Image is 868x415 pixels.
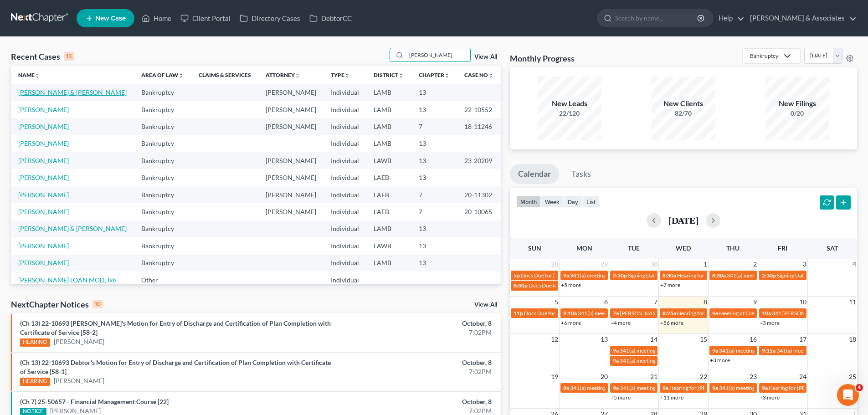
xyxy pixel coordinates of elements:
[613,384,619,391] span: 9a
[11,51,74,62] div: Recent Cases
[600,259,609,270] span: 29
[295,73,300,78] i: unfold_more
[663,272,676,279] span: 8:30a
[340,319,492,328] div: October, 8
[620,384,708,391] span: 341(a) meeting for [PERSON_NAME]
[18,72,40,78] a: Nameunfold_more
[366,255,411,272] td: LAMB
[749,334,758,345] span: 16
[411,255,457,272] td: 13
[324,84,366,101] td: Individual
[324,186,366,203] td: Individual
[324,203,366,220] td: Individual
[561,282,581,288] a: +5 more
[564,195,582,208] button: day
[514,310,523,317] span: 11p
[18,225,127,232] a: [PERSON_NAME] & [PERSON_NAME]
[745,10,857,26] a: [PERSON_NAME] & Associates
[563,164,599,184] a: Tasks
[134,203,191,220] td: Bankruptcy
[411,101,457,118] td: 13
[258,169,324,186] td: [PERSON_NAME]
[20,398,169,405] a: (Ch 7) 25-50657 - Financial Management Course [22]
[331,72,350,78] a: Typeunfold_more
[653,297,658,307] span: 7
[600,371,609,382] span: 20
[18,123,69,130] a: [PERSON_NAME]
[611,319,631,326] a: +4 more
[620,347,708,354] span: 341(a) meeting for [PERSON_NAME]
[714,10,745,26] a: Help
[762,384,768,391] span: 9a
[712,347,718,354] span: 9a
[235,10,305,26] a: Directory Cases
[419,72,450,78] a: Chapterunfold_more
[727,272,815,279] span: 341(a) meeting for [PERSON_NAME]
[324,237,366,254] td: Individual
[848,334,857,345] span: 18
[541,195,564,208] button: week
[613,272,627,279] span: 2:30p
[570,272,658,279] span: 341(a) meeting for [PERSON_NAME]
[258,152,324,169] td: [PERSON_NAME]
[848,297,857,307] span: 11
[411,186,457,203] td: 7
[324,272,366,288] td: Individual
[529,282,604,289] span: Docs Due for [PERSON_NAME]
[411,237,457,254] td: 13
[324,118,366,135] td: Individual
[366,84,411,101] td: LAMB
[726,244,740,252] span: Thu
[411,135,457,152] td: 13
[324,220,366,237] td: Individual
[649,259,658,270] span: 30
[374,72,404,78] a: Districtunfold_more
[134,272,191,288] td: Other
[18,88,127,96] a: [PERSON_NAME] & [PERSON_NAME]
[719,310,820,317] span: Meeting of Creditors for [PERSON_NAME]
[92,300,103,308] div: 10
[340,328,492,337] div: 7:02PM
[563,272,569,279] span: 9a
[528,244,541,252] span: Sun
[366,237,411,254] td: LAWB
[457,203,501,220] td: 20-10065
[18,208,69,215] a: [PERSON_NAME]
[760,394,780,401] a: +3 more
[554,297,559,307] span: 5
[366,152,411,169] td: LAWB
[324,135,366,152] td: Individual
[514,272,520,279] span: 5p
[134,135,191,152] td: Bankruptcy
[514,282,528,289] span: 8:30p
[521,272,644,279] span: Docs Due for [PERSON_NAME] & [PERSON_NAME]
[677,310,748,317] span: Hearing for [PERSON_NAME]
[18,259,69,266] a: [PERSON_NAME]
[652,109,715,118] div: 82/70
[510,53,575,64] h3: Monthly Progress
[35,73,40,78] i: unfold_more
[749,371,758,382] span: 23
[258,101,324,118] td: [PERSON_NAME]
[649,371,658,382] span: 21
[18,157,69,164] a: [PERSON_NAME]
[852,259,857,270] span: 4
[54,376,104,385] a: [PERSON_NAME]
[615,10,699,26] input: Search by name...
[134,237,191,254] td: Bankruptcy
[457,101,501,118] td: 22-10552
[457,152,501,169] td: 23-20209
[798,371,807,382] span: 24
[64,52,74,61] div: 13
[538,109,601,118] div: 22/120
[258,186,324,203] td: [PERSON_NAME]
[11,299,103,310] div: NextChapter Notices
[444,73,450,78] i: unfold_more
[620,310,697,317] span: [PERSON_NAME] - Arraignment
[510,164,559,184] a: Calendar
[134,101,191,118] td: Bankruptcy
[660,319,683,326] a: +56 more
[649,334,658,345] span: 14
[628,272,758,279] span: Signing Date for [PERSON_NAME] & [PERSON_NAME]
[366,135,411,152] td: LAMB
